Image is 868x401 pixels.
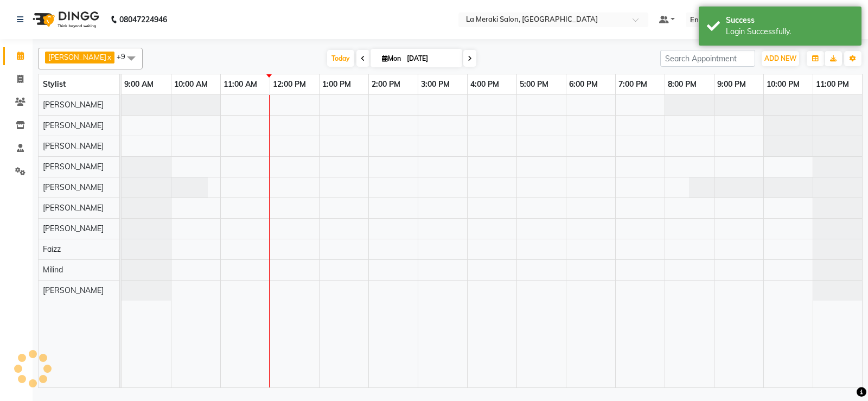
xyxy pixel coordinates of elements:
span: [PERSON_NAME] [43,120,104,130]
div: Success [726,15,853,26]
a: 10:00 PM [764,77,802,92]
a: 2:00 PM [369,77,403,92]
span: Today [327,50,354,67]
a: 9:00 AM [122,77,156,92]
span: ADD NEW [764,54,796,62]
span: Faizz [43,244,61,254]
img: logo [28,4,102,35]
div: Login Successfully. [726,26,853,37]
a: 4:00 PM [468,77,502,92]
span: Stylist [43,79,66,89]
a: 5:00 PM [517,77,551,92]
button: ADD NEW [762,51,799,66]
a: 12:00 PM [270,77,309,92]
a: 3:00 PM [418,77,452,92]
span: [PERSON_NAME] [43,182,104,192]
span: [PERSON_NAME] [43,162,104,171]
span: [PERSON_NAME] [43,203,104,213]
input: 2025-09-01 [404,50,458,67]
span: Milind [43,265,63,275]
a: 11:00 AM [221,77,260,92]
span: Mon [379,54,404,62]
span: [PERSON_NAME] [43,100,104,110]
b: 08047224946 [119,4,167,35]
a: 9:00 PM [714,77,749,92]
a: 8:00 PM [665,77,699,92]
input: Search Appointment [660,50,755,67]
span: [PERSON_NAME] [43,224,104,233]
span: +9 [117,52,133,61]
span: [PERSON_NAME] [48,53,106,61]
a: 6:00 PM [566,77,601,92]
span: [PERSON_NAME] [43,141,104,151]
a: 11:00 PM [813,77,852,92]
a: 10:00 AM [171,77,210,92]
a: 1:00 PM [320,77,354,92]
span: [PERSON_NAME] [43,285,104,295]
a: x [106,53,111,61]
a: 7:00 PM [616,77,650,92]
